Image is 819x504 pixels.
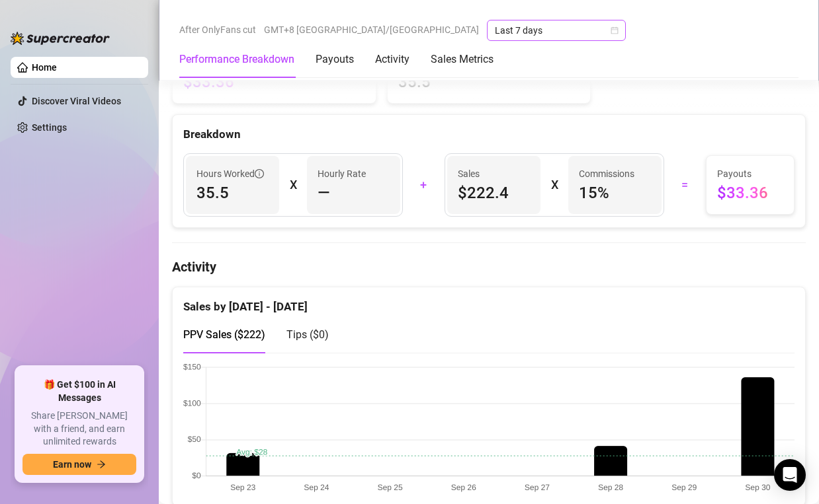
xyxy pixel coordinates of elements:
[458,166,530,181] span: Sales
[11,32,110,45] img: logo-BBDzfeDw.svg
[495,20,618,40] span: Last 7 days
[53,459,91,470] span: Earn now
[196,166,264,181] span: Hours Worked
[172,258,806,276] h4: Activity
[255,169,264,178] span: info-circle
[179,20,256,40] span: After OnlyFans cut
[32,62,57,73] a: Home
[398,71,580,92] span: 35.5
[318,166,366,181] article: Hourly Rate
[196,182,269,203] span: 35.5
[179,52,294,67] div: Performance Breakdown
[774,459,806,491] div: Open Intercom Messenger
[318,182,330,203] span: —
[22,410,136,449] span: Share [PERSON_NAME] with a friend, and earn unlimited rewards
[183,126,795,143] div: Breakdown
[290,174,296,196] div: X
[264,20,479,40] span: GMT+8 [GEOGRAPHIC_DATA]/[GEOGRAPHIC_DATA]
[183,328,265,341] span: PPV Sales ( $222 )
[431,52,494,67] div: Sales Metrics
[375,52,409,67] div: Activity
[579,182,651,203] span: 15 %
[286,328,329,341] span: Tips ( $0 )
[316,52,354,67] div: Payouts
[411,174,437,196] div: +
[551,174,558,196] div: X
[611,26,619,34] span: calendar
[458,182,530,203] span: $222.4
[717,182,783,203] span: $33.36
[579,166,634,181] article: Commissions
[717,166,783,181] span: Payouts
[183,287,795,316] div: Sales by [DATE] - [DATE]
[97,460,106,469] span: arrow-right
[32,96,121,106] a: Discover Viral Videos
[183,71,365,92] span: $33.36
[22,454,136,475] button: Earn nowarrow-right
[22,378,136,404] span: 🎁 Get $100 in AI Messages
[32,122,67,133] a: Settings
[672,174,699,196] div: =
